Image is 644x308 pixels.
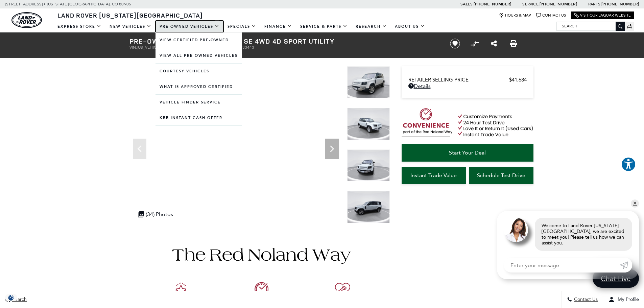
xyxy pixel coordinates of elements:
[223,21,260,32] a: Specials
[477,172,525,179] span: Schedule Test Drive
[504,218,528,242] img: Agent profile photo
[491,40,497,48] a: Share this Pre-Owned 2020 Defender 110 SE 4WD 4D Sport Utility
[11,12,42,28] a: land-rover
[352,21,391,32] a: Research
[156,95,242,110] a: Vehicle Finder Service
[156,110,242,125] a: KBB Instant Cash Offer
[11,12,42,28] img: Land Rover
[156,79,242,94] a: What Is Approved Certified
[3,294,19,301] img: Opt-Out Icon
[448,38,462,49] button: Save vehicle
[410,172,457,179] span: Instant Trade Value
[156,21,223,32] a: Pre-Owned Vehicles
[509,77,527,83] span: $41,684
[235,45,254,50] span: UL033443
[156,64,242,79] a: Courtesy Vehicles
[572,297,598,303] span: Contact Us
[588,2,600,6] span: Parts
[574,13,631,18] a: Visit Our Jaguar Website
[129,38,439,45] h1: 2020 Defender 110 SE 4WD 4D Sport Utility
[402,167,466,184] a: Instant Trade Value
[474,1,511,7] a: [PHONE_NUMBER]
[296,21,352,32] a: Service & Parts
[347,149,390,182] img: Used 2020 Fuji White Land Rover SE image 3
[535,218,632,251] div: Welcome to Land Rover [US_STATE][GEOGRAPHIC_DATA], we are excited to meet you! Please tell us how...
[449,149,486,156] span: Start Your Deal
[260,21,296,32] a: Finance
[557,22,624,30] input: Search
[601,1,639,7] a: [PHONE_NUMBER]
[504,258,620,273] input: Enter your message
[469,167,533,184] a: Schedule Test Drive
[129,45,137,50] span: VIN:
[391,21,429,32] a: About Us
[53,21,429,32] nav: Main Navigation
[53,21,105,32] a: EXPRESS STORE
[57,11,203,19] span: Land Rover [US_STATE][GEOGRAPHIC_DATA]
[536,13,566,18] a: Contact Us
[3,294,19,301] section: Click to Open Cookie Consent Modal
[621,157,636,172] button: Explore your accessibility options
[620,258,632,273] a: Submit
[156,48,242,63] a: View All Pre-Owned Vehicles
[347,191,390,223] img: Used 2020 Fuji White Land Rover SE image 4
[135,208,176,221] div: (34) Photos
[621,157,636,173] aside: Accessibility Help Desk
[53,11,207,19] a: Land Rover [US_STATE][GEOGRAPHIC_DATA]
[137,45,214,50] span: [US_VEHICLE_IDENTIFICATION_NUMBER]
[105,21,156,32] a: New Vehicles
[603,291,644,308] button: Open user profile menu
[499,13,531,18] a: Hours & Map
[129,66,342,226] iframe: Interactive Walkaround/Photo gallery of the vehicle/product
[402,144,533,162] a: Start Your Deal
[540,1,577,7] a: [PHONE_NUMBER]
[129,37,173,46] strong: Pre-Owned
[408,77,509,83] span: Retailer Selling Price
[347,66,390,98] img: Used 2020 Fuji White Land Rover SE image 1
[5,2,131,6] a: [STREET_ADDRESS] • [US_STATE][GEOGRAPHIC_DATA], CO 80905
[522,2,538,6] span: Service
[510,40,517,48] a: Print this Pre-Owned 2020 Defender 110 SE 4WD 4D Sport Utility
[156,32,242,48] a: View Certified Pre-Owned
[325,139,339,159] div: Next
[615,297,639,303] span: My Profile
[470,39,480,49] button: Compare Vehicle
[460,2,473,6] span: Sales
[408,83,527,89] a: Details
[347,108,390,140] img: Used 2020 Fuji White Land Rover SE image 2
[408,77,527,83] a: Retailer Selling Price $41,684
